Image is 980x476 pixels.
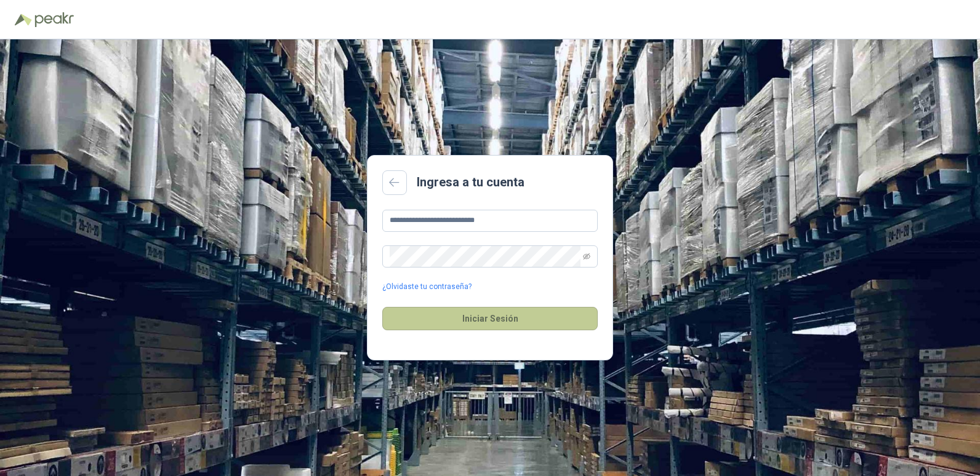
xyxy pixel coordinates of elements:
[382,281,472,293] a: ¿Olvidaste tu contraseña?
[583,253,590,260] span: eye-invisible
[15,14,32,26] img: Logo
[382,307,598,330] button: Iniciar Sesión
[34,12,74,27] img: Peakr
[417,173,524,192] h2: Ingresa a tu cuenta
